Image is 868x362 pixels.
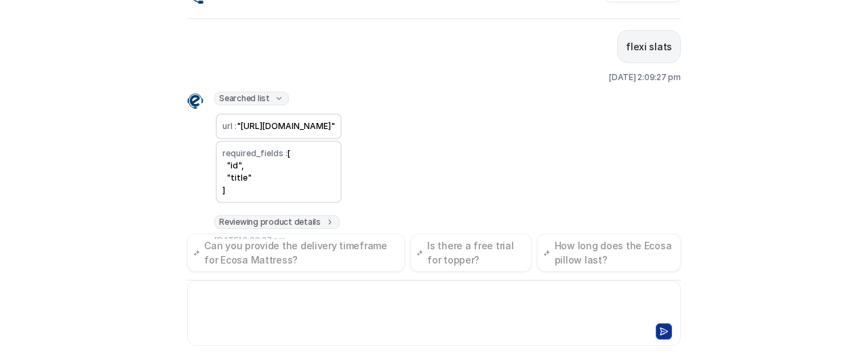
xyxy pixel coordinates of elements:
button: How long does the Ecosa pillow last? [537,234,681,272]
span: Searched list [214,92,289,105]
button: Can you provide the delivery timeframe for Ecosa Mattress? [187,234,405,272]
p: flexi slats [626,39,672,55]
button: Is there a free trial for topper? [410,234,532,272]
span: "[URL][DOMAIN_NAME]" [237,121,335,131]
span: required_fields : [222,148,288,158]
span: Reviewing product details [214,215,340,229]
img: Widget [187,93,203,109]
div: [DATE] 2:09:27 pm [609,71,681,84]
span: url : [222,121,237,131]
